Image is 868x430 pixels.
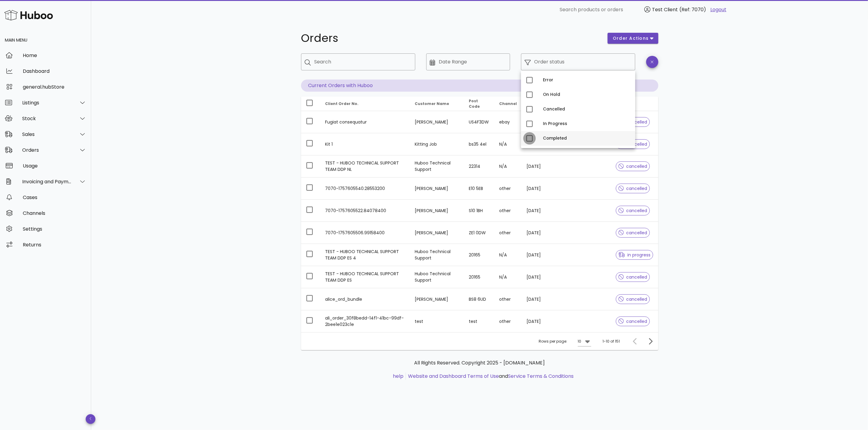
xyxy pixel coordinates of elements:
[410,288,464,310] td: [PERSON_NAME]
[464,266,495,288] td: 20165
[494,178,522,200] td: other
[23,84,86,90] div: general.hubStore
[645,336,656,347] button: Next page
[464,244,495,266] td: 20165
[543,107,630,112] div: Cancelled
[494,133,522,155] td: N/A
[408,373,499,380] a: Website and Dashboard Terms of Use
[494,155,522,178] td: N/A
[22,100,72,106] div: Listings
[22,116,72,121] div: Stock
[494,288,522,310] td: other
[494,111,522,133] td: ebay
[612,35,649,42] span: order actions
[464,178,495,200] td: E10 5EB
[325,101,359,106] span: Client Order No.
[301,33,601,44] h1: Orders
[464,222,495,244] td: ZE1 0DW
[494,310,522,332] td: other
[464,133,495,155] td: bs35 4el
[464,310,495,332] td: test
[23,52,86,58] div: Home
[464,111,495,133] td: US4F3DW
[23,242,86,248] div: Returns
[543,78,630,83] div: Error
[321,200,410,222] td: 7070-1757605522.84078400
[494,266,522,288] td: N/A
[494,222,522,244] td: other
[464,155,495,178] td: 22314
[321,178,410,200] td: 7070-1757605540.28553200
[619,208,647,213] span: cancelled
[522,155,553,178] td: [DATE]
[4,8,53,22] img: Huboo Logo
[321,96,410,111] th: Client Order No.
[23,226,86,232] div: Settings
[321,111,410,133] td: Fugiat consequatur
[410,244,464,266] td: Huboo Technical Support
[494,200,522,222] td: other
[464,288,495,310] td: BS8 6UD
[410,133,464,155] td: Kitting Job
[321,155,410,178] td: TEST - HUBOO TECHNICAL SUPPORT TEAM DDP NL
[619,275,647,279] span: cancelled
[578,339,582,344] div: 10
[321,133,410,155] td: Kit 1
[522,244,553,266] td: [DATE]
[608,33,658,44] button: order actions
[619,319,647,323] span: cancelled
[710,6,726,13] a: Logout
[410,310,464,332] td: test
[321,266,410,288] td: TEST - HUBOO TECHNICAL SUPPORT TEAM DDP ES
[543,92,630,97] div: On Hold
[464,96,495,111] th: Post Code
[619,186,647,191] span: cancelled
[301,80,658,92] p: Current Orders with Huboo
[23,195,86,200] div: Cases
[543,121,630,126] div: In Progress
[619,297,647,301] span: cancelled
[578,337,591,346] div: 10Rows per page:
[619,231,647,235] span: cancelled
[522,310,553,332] td: [DATE]
[499,101,517,106] span: Channel
[679,6,706,13] span: (Ref: 7070)
[321,310,410,332] td: ali_order_30f8bedd-14f1-41bc-99df-2bee1e023c1e
[522,178,553,200] td: [DATE]
[321,222,410,244] td: 7070-1757605506.99158400
[410,266,464,288] td: Huboo Technical Support
[23,210,86,216] div: Channels
[603,339,620,344] div: 1-10 of 151
[22,131,72,137] div: Sales
[321,244,410,266] td: TEST - HUBOO TECHNICAL SUPPORT TEAM DDP ES 4
[23,163,86,169] div: Usage
[464,200,495,222] td: S10 1BH
[410,178,464,200] td: [PERSON_NAME]
[410,111,464,133] td: [PERSON_NAME]
[494,244,522,266] td: N/A
[410,200,464,222] td: [PERSON_NAME]
[410,222,464,244] td: [PERSON_NAME]
[619,164,647,168] span: cancelled
[522,266,553,288] td: [DATE]
[652,6,678,13] span: Test Client
[22,147,72,153] div: Orders
[406,373,574,380] li: and
[539,333,591,350] div: Rows per page:
[23,68,86,74] div: Dashboard
[469,98,480,109] span: Post Code
[321,288,410,310] td: alice_ord_bundle
[522,222,553,244] td: [DATE]
[410,155,464,178] td: Huboo Technical Support
[393,373,403,380] a: help
[410,96,464,111] th: Customer Name
[619,253,651,257] span: in progress
[543,136,630,141] div: Completed
[508,373,574,380] a: Service Terms & Conditions
[522,288,553,310] td: [DATE]
[522,200,553,222] td: [DATE]
[22,179,72,185] div: Invoicing and Payments
[494,96,522,111] th: Channel
[415,101,449,106] span: Customer Name
[306,359,654,367] p: All Rights Reserved. Copyright 2025 - [DOMAIN_NAME]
